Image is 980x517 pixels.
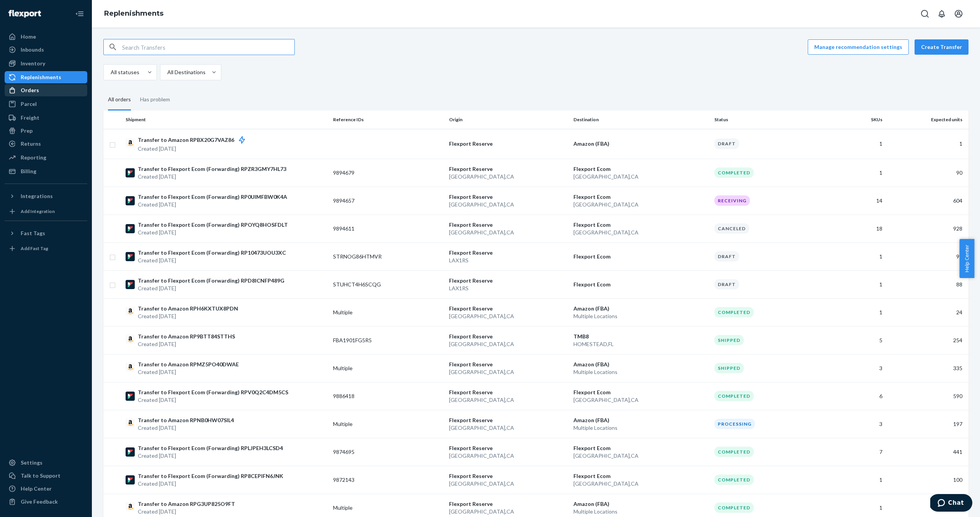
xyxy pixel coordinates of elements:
div: Add Fast Tag [21,245,48,252]
p: Transfer to Flexport Ecom (Forwarding) RP0UIMFBW0K4A [138,193,287,201]
p: Amazon (FBA) [573,140,708,148]
button: Fast Tags [5,227,87,239]
th: Origin [446,111,570,129]
p: Created [DATE] [138,173,286,180]
p: Flexport Reserve [449,472,567,480]
div: Draft [714,251,739,262]
p: Transfer to Amazon RPMZ5PO40DWAE [138,361,239,368]
p: Flexport Reserve [449,444,567,452]
button: Integrations [5,190,87,202]
p: Flexport Reserve [449,361,567,368]
button: Create Transfer [915,39,969,55]
td: 5 [828,326,886,354]
td: 9874695 [330,438,446,466]
a: Billing [5,165,87,177]
p: Amazon (FBA) [573,416,708,424]
p: Transfer to Amazon RPNB0HW07SIL4 [138,416,234,424]
p: [GEOGRAPHIC_DATA] , CA [449,452,567,460]
div: Freight [21,114,39,122]
td: STUHCT4H6SCQG [330,270,446,298]
td: 1 [828,298,886,326]
div: Reporting [21,154,46,161]
td: 1 [828,129,886,159]
p: Created [DATE] [138,201,287,208]
td: 9894611 [330,215,446,242]
p: Flexport Reserve [449,389,567,396]
a: Parcel [5,98,87,110]
div: Parcel [21,100,37,108]
th: Reference IDs [330,111,446,129]
p: Flexport Reserve [449,249,567,257]
td: 24 [885,298,969,326]
div: Help Center [21,485,52,493]
p: Transfer to Amazon RPBX20G7VAZ86 [138,135,253,145]
p: Created [DATE] [138,424,234,432]
input: Search Transfers [122,39,294,55]
td: Multiple [330,410,446,438]
p: Created [DATE] [138,368,239,376]
button: Manage recommendation settings [808,39,909,55]
p: [GEOGRAPHIC_DATA] , CA [449,424,567,432]
button: Give Feedback [5,496,87,508]
p: Multiple Locations [573,508,708,515]
p: Flexport Ecom [573,472,708,480]
div: Completed [714,475,754,485]
a: Inventory [5,57,87,70]
p: Flexport Ecom [573,389,708,396]
p: Flexport Ecom [573,253,708,260]
th: Shipment [122,111,330,129]
button: Open Search Box [917,6,933,21]
div: Shipped [714,335,744,345]
div: Shipped [714,363,744,373]
p: [GEOGRAPHIC_DATA] , CA [573,480,708,488]
th: Destination [570,111,711,129]
td: 7 [828,438,886,466]
a: Orders [5,84,87,96]
div: Draft [714,138,739,149]
td: 9894679 [330,159,446,187]
div: Integrations [21,192,53,200]
a: Settings [5,457,87,469]
td: 9872143 [330,466,446,494]
td: 3 [828,410,886,438]
p: [GEOGRAPHIC_DATA] , CA [449,480,567,488]
td: 18 [828,215,886,242]
td: 90 [885,159,969,187]
p: Flexport Reserve [449,140,567,148]
p: Amazon (FBA) [573,500,708,508]
p: Flexport Reserve [449,165,567,173]
a: Prep [5,125,87,137]
button: Close Navigation [72,6,87,21]
a: Help Center [5,483,87,495]
p: HOMESTEAD , FL [573,340,708,348]
a: Replenishments [5,71,87,83]
td: 604 [885,187,969,215]
p: [GEOGRAPHIC_DATA] , CA [573,452,708,460]
td: 1 [828,159,886,187]
td: 441 [885,438,969,466]
p: Transfer to Flexport Ecom (Forwarding) RPLJPEH3LCSD4 [138,444,283,452]
p: [GEOGRAPHIC_DATA] , CA [449,368,567,376]
p: Transfer to Amazon RPG3UP825O9FT [138,500,235,508]
td: 88 [885,270,969,298]
div: Settings [21,459,42,467]
p: Flexport Ecom [573,165,708,173]
p: Created [DATE] [138,145,253,153]
div: Processing [714,419,755,429]
th: SKUs [828,111,886,129]
div: Give Feedback [21,498,58,506]
p: TMB8 [573,333,708,340]
button: Open account menu [951,6,966,21]
td: 197 [885,410,969,438]
div: Inbounds [21,46,44,54]
a: Reporting [5,151,87,164]
div: Draft [714,279,739,289]
p: Flexport Reserve [449,221,567,229]
td: 1 [828,242,886,270]
p: Created [DATE] [138,229,288,236]
p: Created [DATE] [138,396,288,404]
td: Multiple [330,298,446,326]
p: Transfer to Flexport Ecom (Forwarding) RP10473UOU3XC [138,249,286,257]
